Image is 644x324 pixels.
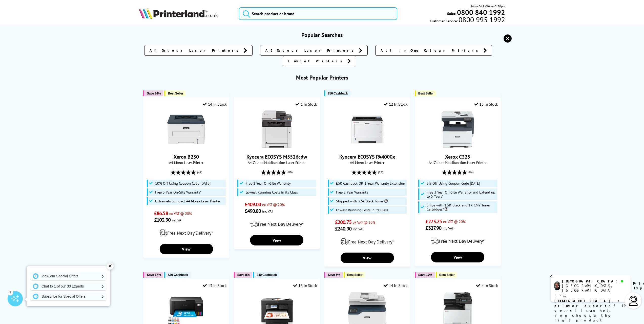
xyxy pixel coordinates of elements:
[418,234,498,248] div: modal_delivery
[324,272,342,278] button: Save 5%
[144,45,253,56] a: A4 Colour Laser Printers
[418,160,498,165] span: A4 Colour Multifunction Laser Printer
[174,154,199,160] a: Xerox B230
[353,220,375,225] span: ex VAT @ 20%
[347,273,363,277] span: Best Seller
[295,102,317,107] div: 1 In Stock
[328,273,340,277] span: Save 5%
[8,289,13,295] div: 3
[288,59,345,64] span: Inkjet Printers
[457,8,505,17] b: 0800 840 1992
[250,235,303,245] a: View
[628,296,638,306] img: user-headset-light.svg
[324,90,350,96] button: £50 Cashback
[168,91,183,95] span: Best Seller
[427,190,496,198] span: Free 3 Year On-Site Warranty and Extend up to 5 Years*
[439,144,477,149] a: Xerox C325
[139,8,218,19] img: Printerland Logo
[336,181,405,185] span: £50 Cashback OR 1 Year Warranty Extension
[262,202,285,207] span: ex VAT @ 20%
[246,190,298,194] span: Lowest Running Costs in its Class
[155,181,211,185] span: 10% Off Using Coupon Code [DATE]
[139,8,232,20] a: Printerland Logo
[147,273,161,277] span: Save 17%
[155,190,201,194] span: Free 3 Year On-Site Warranty*
[164,272,190,278] button: £30 Cashback
[336,208,388,212] span: Lowest Running Costs in its Class
[167,144,205,149] a: Xerox B230
[262,209,273,214] span: inc VAT
[246,154,307,160] a: Kyocera ECOSYS M5526cdw
[169,211,192,216] span: ex VAT @ 20%
[439,110,477,148] img: Xerox C325
[336,190,368,194] span: Free 2 Year Warranty
[239,7,398,20] input: Search product or brand
[164,90,186,96] button: Best Seller
[427,203,496,211] span: Ships with 1.5K Black and 1K CMY Toner Cartridges*
[147,91,161,95] span: Save 34%
[160,244,213,254] a: View
[427,181,480,185] span: 5% Off Using Coupon Code [DATE]
[30,282,106,290] a: Chat to 1 of our 30 Experts
[456,10,505,15] a: 0800 840 1992
[348,144,386,149] a: Kyocera ECOSYS PA4000x
[293,283,317,288] div: 15 In Stock
[335,219,351,225] span: £200.75
[107,262,114,270] div: ✕
[154,217,171,223] span: £103.90
[143,272,163,278] button: Save 17%
[418,91,434,95] span: Best Seller
[143,90,163,96] button: Save 34%
[237,160,317,165] span: A4 Colour Multifunction Laser Printer
[237,273,250,277] span: Save 8%
[378,167,383,177] span: (18)
[155,199,220,203] span: Extremely Compact A4 Mono Laser Printer
[172,218,183,222] span: inc VAT
[139,31,505,39] h3: Popular Searches
[375,45,492,56] a: All In One Colour Printers
[283,56,356,66] a: Inkjet Printers
[234,272,252,278] button: Save 8%
[328,91,348,95] span: £50 Cashback
[146,226,226,240] div: modal_delivery
[348,110,386,148] img: Kyocera ECOSYS PA4000x
[237,217,317,231] div: modal_delivery
[474,102,498,107] div: 15 In Stock
[554,281,560,290] img: chris-livechat.png
[335,225,351,232] span: £240.90
[458,17,505,22] span: 0800 995 1992
[384,283,407,288] div: 14 In Stock
[336,199,388,203] span: Shipped with 3.6k Black Toner
[431,252,484,262] a: View
[167,110,205,148] img: Xerox B230
[197,167,202,177] span: (47)
[30,292,106,300] a: Subscribe for Special Offers
[415,272,435,278] button: Save 17%
[353,226,364,231] span: inc VAT
[154,210,168,217] span: £86.58
[562,283,627,293] div: [GEOGRAPHIC_DATA], [GEOGRAPHIC_DATA]
[327,160,407,165] span: A4 Mono Laser Printer
[436,272,457,278] button: Best Seller
[554,294,621,308] b: I'm [DEMOGRAPHIC_DATA], a printer expert
[554,294,627,323] p: of 19 years! I can help you choose the right product
[476,283,498,288] div: 4 In Stock
[384,102,407,107] div: 12 In Stock
[415,90,436,96] button: Best Seller
[339,154,395,160] a: Kyocera ECOSYS PA4000x
[341,253,394,263] a: View
[265,48,356,53] span: A3 Colour Laser Printers
[260,45,368,56] a: A3 Colour Laser Printers
[168,273,188,277] span: £30 Cashback
[150,48,241,53] span: A4 Colour Laser Printers
[203,283,226,288] div: 13 In Stock
[443,219,466,224] span: ex VAT @ 20%
[381,48,481,53] span: All In One Colour Printers
[447,11,456,16] span: Sales:
[287,167,293,177] span: (80)
[139,74,505,81] h3: Most Popular Printers
[468,167,473,177] span: (84)
[245,208,261,214] span: £490.80
[245,201,261,208] span: £409.00
[30,272,106,280] a: View our Special Offers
